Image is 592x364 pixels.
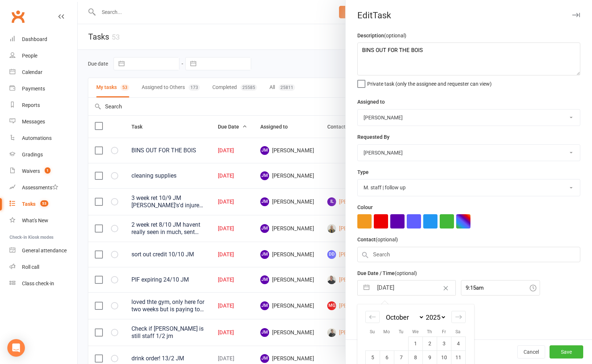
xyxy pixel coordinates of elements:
[10,212,77,229] a: What's New
[22,69,42,75] div: Calendar
[10,275,77,292] a: Class kiosk mode
[550,345,583,359] button: Save
[10,81,77,97] a: Payments
[10,196,77,212] a: Tasks 53
[357,168,369,176] label: Type
[10,114,77,130] a: Messages
[10,259,77,275] a: Roll call
[22,168,40,174] div: Waivers
[10,163,77,179] a: Waivers 1
[22,218,48,223] div: What's New
[22,53,37,59] div: People
[357,203,373,211] label: Colour
[370,329,375,334] small: Su
[10,48,77,64] a: People
[451,311,466,323] div: Move forward to switch to the next month.
[10,130,77,146] a: Automations
[422,337,437,350] td: Thursday, October 2, 2025
[10,31,77,48] a: Dashboard
[22,152,43,157] div: Gradings
[22,36,47,42] div: Dashboard
[442,329,446,334] small: Fr
[408,337,422,350] td: Wednesday, October 1, 2025
[455,329,461,334] small: Sa
[10,146,77,163] a: Gradings
[9,7,27,26] a: Clubworx
[365,311,380,323] div: Move backward to switch to the previous month.
[367,78,492,87] span: Private task (only the assignee and requester can view)
[357,235,398,244] label: Contact
[376,237,398,242] small: (optional)
[45,167,51,174] span: 1
[357,31,406,40] label: Description
[357,133,390,141] label: Requested By
[22,264,39,270] div: Roll call
[357,269,417,277] label: Due Date / Time
[7,339,25,357] div: Open Intercom Messenger
[10,242,77,259] a: General attendance kiosk mode
[22,86,45,92] div: Payments
[22,201,36,207] div: Tasks
[22,119,45,125] div: Messages
[10,64,77,81] a: Calendar
[427,329,432,334] small: Th
[357,247,580,262] input: Search
[22,135,52,141] div: Automations
[399,329,403,334] small: Tu
[439,281,452,295] button: Clear Date
[22,281,54,286] div: Class check-in
[346,10,592,21] div: Edit Task
[22,248,67,253] div: General attendance
[383,329,390,334] small: Mo
[357,98,385,106] label: Assigned to
[357,302,400,311] label: Email preferences
[517,345,545,359] button: Cancel
[384,33,406,38] small: (optional)
[40,200,48,207] span: 53
[10,179,77,196] a: Assessments
[10,97,77,114] a: Reports
[412,329,418,334] small: We
[395,270,417,276] small: (optional)
[451,337,465,350] td: Saturday, October 4, 2025
[22,102,40,108] div: Reports
[22,185,58,190] div: Assessments
[437,337,451,350] td: Friday, October 3, 2025
[357,42,580,75] textarea: BINS OUT FOR THE BOIS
